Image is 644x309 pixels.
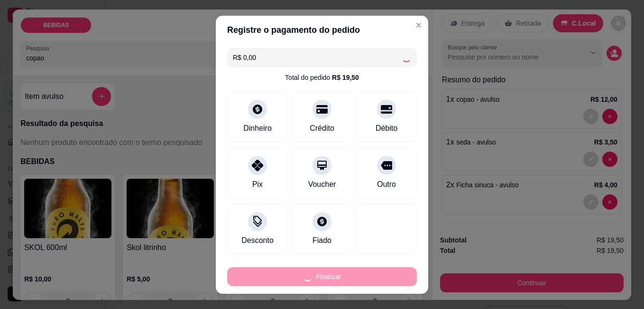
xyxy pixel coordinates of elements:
div: Dinheiro [243,123,272,134]
div: Outro [377,179,396,190]
div: R$ 19,50 [332,73,359,82]
button: Close [411,18,426,33]
div: Débito [376,123,397,134]
input: Ex.: hambúrguer de cordeiro [233,48,402,67]
div: Fiado [313,235,331,246]
div: Desconto [241,235,274,246]
div: Voucher [308,179,336,190]
header: Registre o pagamento do pedido [216,16,428,44]
div: Loading [402,53,411,62]
div: Pix [252,179,263,190]
div: Crédito [310,123,334,134]
div: Total do pedido [285,73,359,82]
